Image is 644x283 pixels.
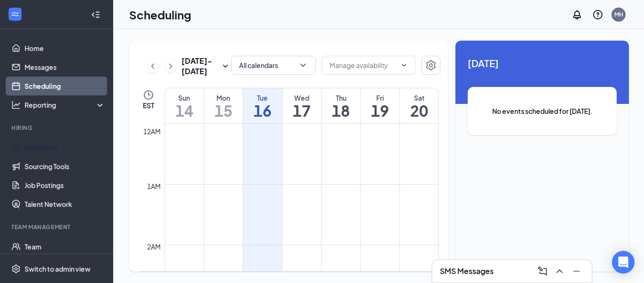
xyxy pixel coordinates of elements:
[571,266,582,277] svg: Minimize
[440,266,494,276] h3: SMS Messages
[400,88,438,123] a: September 20, 2025
[535,264,550,279] button: ComposeMessage
[25,264,91,274] div: Switch to admin view
[612,251,635,274] div: Open Intercom Messenger
[25,176,105,195] a: Job Postings
[148,60,157,72] svg: ChevronLeft
[537,266,548,277] svg: ComposeMessage
[282,103,321,119] h1: 17
[468,56,617,70] span: [DATE]
[11,264,21,274] svg: Settings
[11,223,103,231] div: Team Management
[145,241,163,252] div: 2am
[165,59,176,73] button: ChevronRight
[25,39,105,58] a: Home
[322,88,360,123] a: September 18, 2025
[10,9,20,19] svg: WorkstreamLogo
[25,77,105,95] a: Scheduling
[204,93,243,103] div: Mon
[25,100,106,110] div: Reporting
[11,100,21,110] svg: Analysis
[182,56,220,77] h3: [DATE] - [DATE]
[166,60,175,72] svg: ChevronRight
[11,124,103,132] div: Hiring
[243,88,282,123] a: September 16, 2025
[129,7,191,23] h1: Scheduling
[421,56,440,77] a: Settings
[400,61,408,69] svg: ChevronDown
[145,181,163,191] div: 1am
[592,9,603,20] svg: QuestionInfo
[552,264,567,279] button: ChevronUp
[282,88,321,123] a: September 17, 2025
[298,60,308,70] svg: ChevronDown
[165,88,204,123] a: September 14, 2025
[487,106,598,116] span: No events scheduled for [DATE].
[148,59,158,73] button: ChevronLeft
[282,93,321,103] div: Wed
[25,58,105,77] a: Messages
[400,103,438,119] h1: 20
[614,10,623,18] div: MH
[25,157,105,176] a: Sourcing Tools
[421,56,440,75] button: Settings
[204,103,243,119] h1: 15
[400,93,438,103] div: Sat
[143,89,154,101] svg: Clock
[361,93,399,103] div: Fri
[554,266,565,277] svg: ChevronUp
[322,93,360,103] div: Thu
[425,60,437,71] svg: Settings
[143,101,154,110] span: EST
[204,88,243,123] a: September 15, 2025
[330,60,396,70] input: Manage availability
[569,264,584,279] button: Minimize
[243,103,282,119] h1: 16
[25,195,105,214] a: Talent Network
[571,9,583,20] svg: Notifications
[243,93,282,103] div: Tue
[141,126,163,137] div: 12am
[361,88,399,123] a: September 19, 2025
[25,237,105,256] a: Team
[165,103,204,119] h1: 14
[91,10,100,19] svg: Collapse
[25,138,105,157] a: Applicants
[220,60,231,72] svg: SmallChevronDown
[231,56,316,75] button: All calendarsChevronDown
[361,103,399,119] h1: 19
[165,93,204,103] div: Sun
[322,103,360,119] h1: 18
